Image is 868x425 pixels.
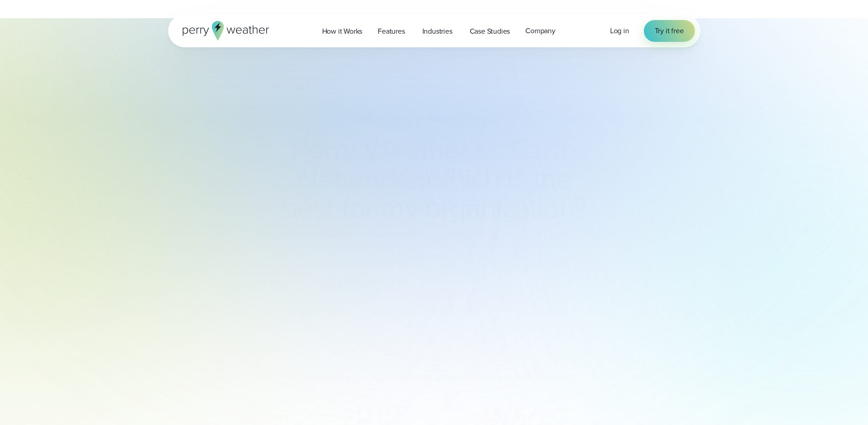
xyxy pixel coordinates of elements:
[610,25,629,36] a: Log in
[314,22,370,40] a: How it Works
[470,26,510,37] span: Case Studies
[378,26,405,37] span: Features
[655,25,684,36] span: Try it free
[462,22,518,40] a: Case Studies
[610,25,629,36] span: Log in
[322,26,363,37] span: How it Works
[422,26,452,37] span: Industries
[525,25,555,36] span: Company
[644,20,695,42] a: Try it free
